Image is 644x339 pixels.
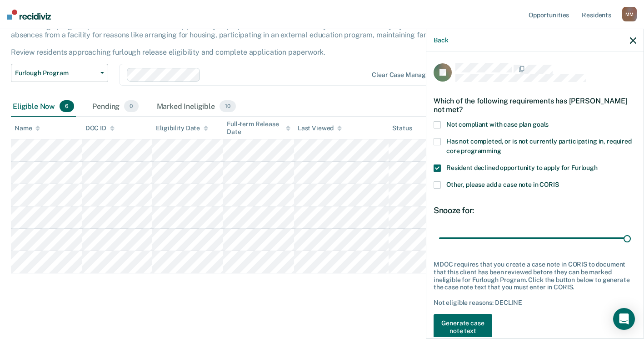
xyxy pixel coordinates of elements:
div: Name [15,124,40,132]
div: Eligibility Date [156,124,208,132]
div: Clear case managers [372,71,435,79]
div: Snooze for: [434,205,636,216]
span: Resident declined opportunity to apply for Furlough [446,164,598,171]
p: The Furlough program provides residents with the opportunity to prepare for successful reentry in... [11,22,488,57]
div: MDOC requires that you create a case note in CORIS to document that this client has been reviewed... [434,261,636,291]
div: DOC ID [85,124,115,132]
span: Other, please add a case note in CORIS [446,181,559,188]
span: 10 [220,100,236,112]
div: Open Intercom Messenger [613,308,635,330]
div: Not eligible reasons: DECLINE [434,299,636,307]
div: Full-term Release Date [227,120,290,136]
div: Eligible Now [11,97,76,117]
span: Furlough Program [15,69,97,77]
span: Not compliant with case plan goals [446,121,549,128]
div: M M [622,7,637,21]
span: 0 [124,100,138,112]
div: Which of the following requirements has [PERSON_NAME] not met? [434,89,636,121]
span: 6 [60,100,74,112]
span: Has not completed, or is not currently participating in, required core programming [446,138,632,154]
button: Back [434,36,448,44]
div: Last Viewed [298,124,342,132]
div: Pending [90,97,140,117]
div: Status [392,124,412,132]
div: Marked Ineligible [155,97,238,117]
img: Recidiviz [7,10,51,20]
